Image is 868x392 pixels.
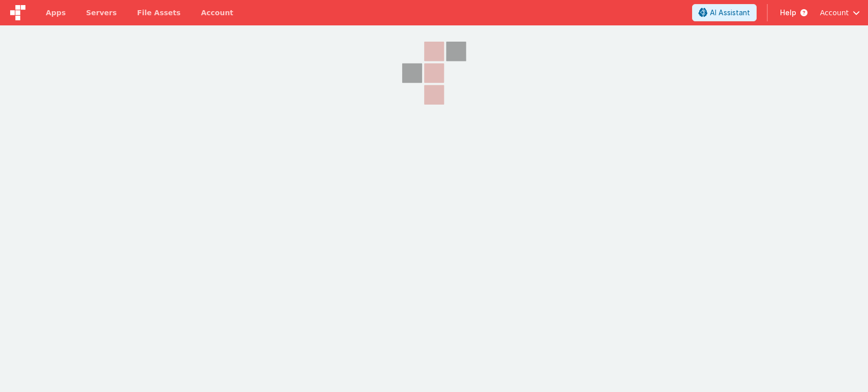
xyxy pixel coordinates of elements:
button: Account [820,8,860,18]
span: File Assets [137,8,181,18]
span: Account [820,8,849,18]
span: Servers [86,8,116,18]
span: Help [780,8,796,18]
span: AI Assistant [710,8,750,18]
span: Apps [46,8,66,18]
button: AI Assistant [692,4,757,21]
